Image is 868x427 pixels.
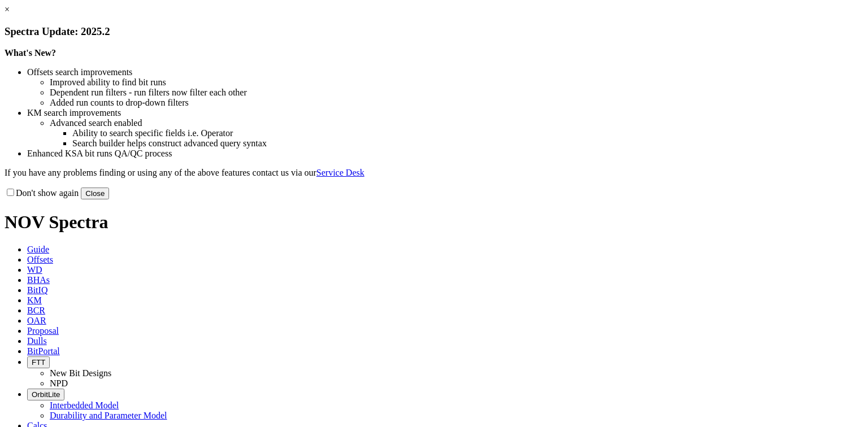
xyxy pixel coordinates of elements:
[32,390,60,399] span: OrbitLite
[50,98,863,108] li: Added run counts to drop-down filters
[27,346,60,356] span: BitPortal
[27,285,47,295] span: BitIQ
[72,128,863,138] li: Ability to search specific fields i.e. Operator
[316,168,364,177] a: Service Desk
[27,67,863,77] li: Offsets search improvements
[27,326,59,335] span: Proposal
[50,400,119,410] a: Interbedded Model
[5,168,863,178] p: If you have any problems finding or using any of the above features contact us via our
[27,295,42,305] span: KM
[50,118,863,128] li: Advanced search enabled
[5,212,863,233] h1: NOV Spectra
[5,25,863,38] h3: Spectra Update: 2025.2
[27,336,47,346] span: Dulls
[27,245,49,254] span: Guide
[81,188,109,199] button: Close
[27,255,53,264] span: Offsets
[27,149,863,159] li: Enhanced KSA bit runs QA/QC process
[50,411,167,420] a: Durability and Parameter Model
[50,88,863,98] li: Dependent run filters - run filters now filter each other
[50,368,111,378] a: New Bit Designs
[50,378,68,388] a: NPD
[5,188,79,198] label: Don't show again
[27,275,50,285] span: BHAs
[50,77,863,88] li: Improved ability to find bit runs
[7,189,14,196] input: Don't show again
[27,316,46,325] span: OAR
[72,138,863,149] li: Search builder helps construct advanced query syntax
[27,306,45,315] span: BCR
[27,108,863,118] li: KM search improvements
[32,358,45,367] span: FTT
[27,265,42,274] span: WD
[5,5,10,14] a: ×
[5,48,56,58] strong: What's New?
